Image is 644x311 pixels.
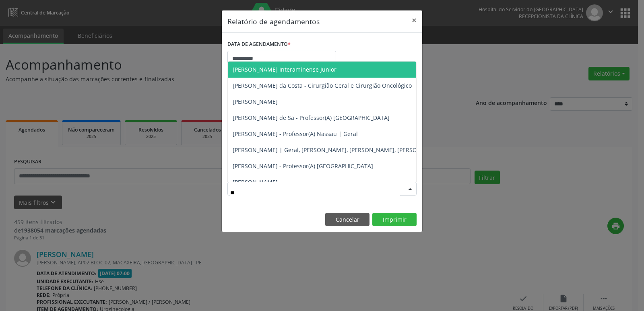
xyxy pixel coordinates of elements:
button: Close [406,10,422,30]
span: [PERSON_NAME] [233,98,278,105]
span: [PERSON_NAME] de Sa - Professor(A) [GEOGRAPHIC_DATA] [233,114,390,122]
span: [PERSON_NAME] Interaminense Junior [233,66,336,73]
button: Cancelar [325,213,369,227]
h5: Relatório de agendamentos [227,16,320,27]
span: [PERSON_NAME] [233,178,278,186]
span: [PERSON_NAME] | Geral, [PERSON_NAME], [PERSON_NAME], [PERSON_NAME] e [PERSON_NAME] [233,146,494,154]
span: [PERSON_NAME] - Professor(A) [GEOGRAPHIC_DATA] [233,162,373,170]
button: Imprimir [372,213,417,227]
span: [PERSON_NAME] da Costa - Cirurgião Geral e Cirurgião Oncológico [233,82,412,89]
span: [PERSON_NAME] - Professor(A) Nassau | Geral [233,130,358,138]
label: DATA DE AGENDAMENTO [227,38,291,51]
